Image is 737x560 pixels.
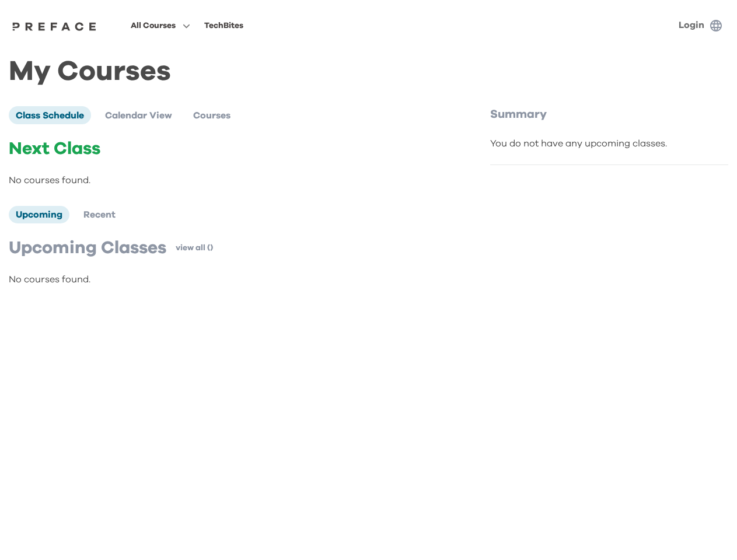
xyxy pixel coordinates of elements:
[9,272,460,286] p: No courses found.
[490,106,728,123] p: Summary
[490,136,728,150] div: You do not have any upcoming classes.
[9,21,99,30] a: Preface Logo
[131,19,176,33] span: All Courses
[105,111,172,120] span: Calendar View
[9,22,99,31] img: Preface Logo
[193,111,230,120] span: Courses
[16,111,84,120] span: Class Schedule
[9,138,460,159] p: Next Class
[679,20,704,30] a: Login
[16,210,62,219] span: Upcoming
[127,18,194,33] button: All Courses
[9,173,460,187] p: No courses found.
[176,242,213,254] a: view all ()
[9,65,728,78] h1: My Courses
[204,19,243,33] div: TechBites
[83,210,116,219] span: Recent
[9,237,166,258] p: Upcoming Classes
